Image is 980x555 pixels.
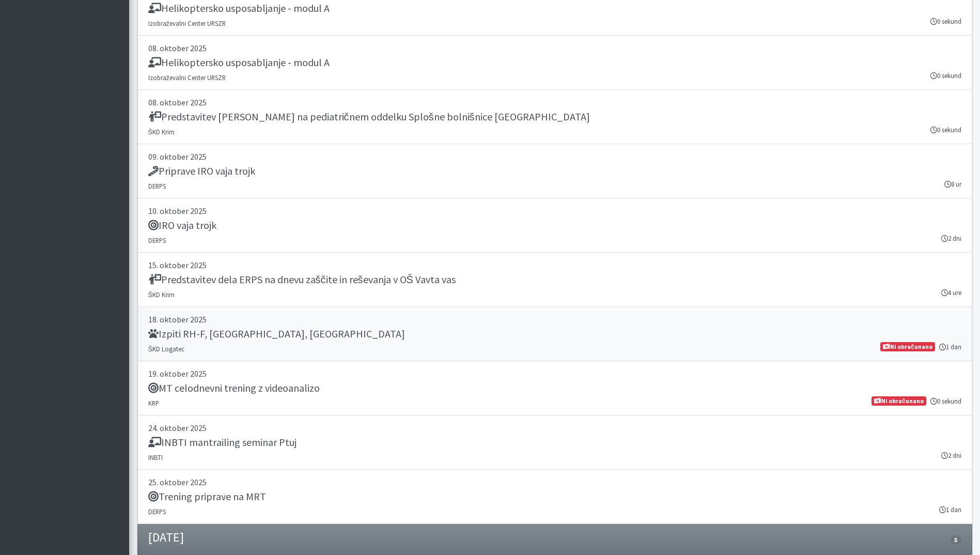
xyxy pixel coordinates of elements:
[148,367,961,380] p: 19. oktober 2025
[941,234,961,243] small: 2 dni
[148,73,226,82] small: Izobraževalni Center URSZR
[148,150,961,163] p: 09. oktober 2025
[148,313,961,326] p: 18. oktober 2025
[939,342,961,352] small: 1 dan
[148,453,163,461] small: INBTI
[148,259,961,271] p: 15. oktober 2025
[137,90,972,144] a: 08. oktober 2025 Predstavitev [PERSON_NAME] na pediatričnem oddelku Splošne bolnišnice [GEOGRAPHI...
[148,128,175,136] small: ŠKD Krim
[941,451,961,460] small: 2 dni
[148,165,255,177] h5: Priprave IRO vaja trojk
[941,288,961,298] small: 4 ure
[148,476,961,488] p: 25. oktober 2025
[930,396,961,406] small: 0 sekund
[148,182,166,190] small: DERPS
[137,253,972,307] a: 15. oktober 2025 Predstavitev dela ERPS na dnevu zaščite in reševanja v OŠ Vavta vas ŠKD Krim 4 ure
[137,361,972,415] a: 19. oktober 2025 MT celodnevni trening z videoanalizo KRP 0 sekund Ni obračunano
[137,36,972,90] a: 08. oktober 2025 Helikoptersko usposabljanje - modul A Izobraževalni Center URSZR 0 sekund
[148,273,456,286] h5: Predstavitev dela ERPS na dnevu zaščite in reševanja v OŠ Vavta vas
[148,236,166,244] small: DERPS
[137,198,972,253] a: 10. oktober 2025 IRO vaja trojk DERPS 2 dni
[148,205,961,217] p: 10. oktober 2025
[148,328,405,340] h5: Izpiti RH-F, [GEOGRAPHIC_DATA], [GEOGRAPHIC_DATA]
[930,71,961,81] small: 0 sekund
[148,422,961,434] p: 24. oktober 2025
[148,507,166,516] small: DERPS
[148,530,184,545] h4: [DATE]
[148,42,961,54] p: 08. oktober 2025
[939,505,961,515] small: 1 dan
[148,111,590,123] h5: Predstavitev [PERSON_NAME] na pediatričnem oddelku Splošne bolnišnice [GEOGRAPHIC_DATA]
[951,535,961,545] span: 5
[148,382,320,394] h5: MT celodnevni trening z videoanalizo
[872,396,926,406] span: Ni obračunano
[148,345,185,353] small: ŠKD Logatec
[148,219,216,232] h5: IRO vaja trojk
[148,56,330,69] h5: Helikoptersko usposabljanje - modul A
[148,290,175,299] small: ŠKD Krim
[137,470,972,524] a: 25. oktober 2025 Trening priprave na MRT DERPS 1 dan
[137,144,972,198] a: 09. oktober 2025 Priprave IRO vaja trojk DERPS 8 ur
[148,96,961,109] p: 08. oktober 2025
[137,307,972,361] a: 18. oktober 2025 Izpiti RH-F, [GEOGRAPHIC_DATA], [GEOGRAPHIC_DATA] ŠKD Logatec 1 dan Ni obračunano
[148,399,159,407] small: KRP
[148,19,226,27] small: Izobraževalni Center URSZR
[148,2,330,14] h5: Helikoptersko usposabljanje - modul A
[930,125,961,135] small: 0 sekund
[148,436,297,449] h5: INBTI mantrailing seminar Ptuj
[137,415,972,470] a: 24. oktober 2025 INBTI mantrailing seminar Ptuj INBTI 2 dni
[148,490,266,503] h5: Trening priprave na MRT
[930,17,961,26] small: 0 sekund
[944,179,961,189] small: 8 ur
[880,342,935,351] span: Ni obračunano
